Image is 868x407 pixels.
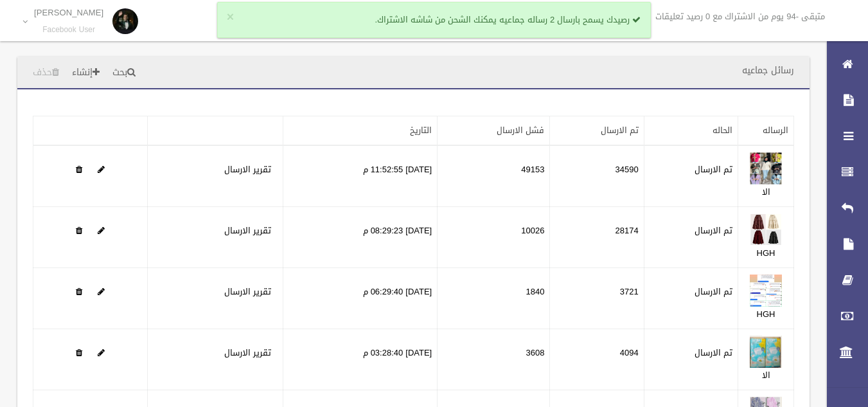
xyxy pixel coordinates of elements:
[227,11,234,24] button: ×
[34,8,103,17] p: [PERSON_NAME]
[550,145,644,207] td: 34590
[34,25,103,35] small: Facebook User
[727,58,810,83] header: رسائل جماعيه
[438,145,550,207] td: 49153
[497,122,544,138] a: فشل الارسال
[762,184,770,200] a: الا
[750,152,782,185] img: 638823452337832372.jpg
[410,122,432,138] a: التاريخ
[750,161,782,177] a: Edit
[438,268,550,329] td: 1840
[67,61,105,85] a: إنشاء
[107,61,141,85] a: بحث
[224,284,271,300] a: تقرير الارسال
[98,161,105,177] a: Edit
[98,345,105,361] a: Edit
[644,116,738,146] th: الحاله
[283,329,438,390] td: [DATE] 03:28:40 م
[283,268,438,329] td: [DATE] 06:29:40 م
[750,275,782,307] img: 638827578350283960.jpg
[98,222,105,239] a: Edit
[217,2,651,38] div: رصيدك يسمح بارسال 2 رساله جماعيه يمكنك الشحن من شاشه الاشتراك.
[98,284,105,300] a: Edit
[750,345,782,361] a: Edit
[224,161,271,177] a: تقرير الارسال
[224,345,271,361] a: تقرير الارسال
[695,223,732,239] label: تم الارسال
[750,336,782,368] img: 638828334203016414.jpg
[601,122,639,138] a: تم الارسال
[750,284,782,300] a: Edit
[738,116,794,146] th: الرساله
[757,245,775,261] a: HGH
[750,213,782,246] img: 638825922805731929.jpg
[438,329,550,390] td: 3608
[750,222,782,239] a: Edit
[757,306,775,322] a: HGH
[695,284,732,300] label: تم الارسال
[695,345,732,361] label: تم الارسال
[762,367,770,383] a: الا
[283,207,438,268] td: [DATE] 08:29:23 م
[550,329,644,390] td: 4094
[550,268,644,329] td: 3721
[224,222,271,239] a: تقرير الارسال
[550,207,644,268] td: 28174
[695,162,732,177] label: تم الارسال
[438,207,550,268] td: 10026
[283,145,438,207] td: [DATE] 11:52:55 م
